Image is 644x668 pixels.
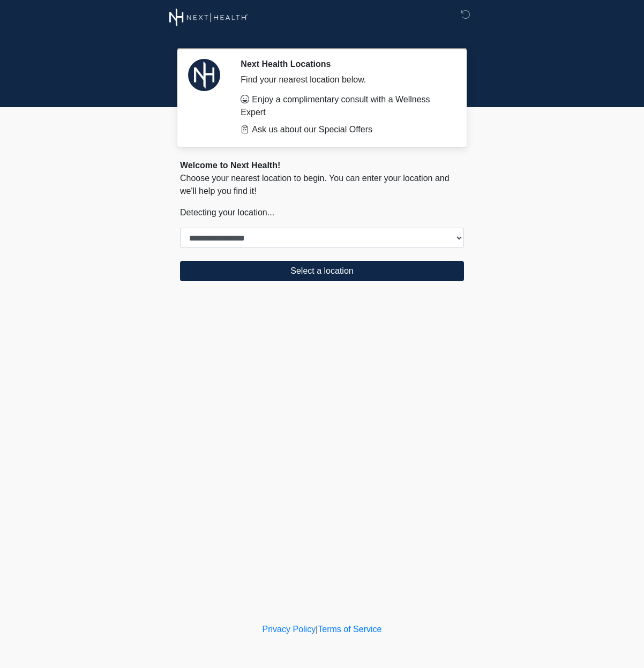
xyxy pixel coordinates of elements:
[263,625,316,634] a: Privacy Policy
[180,261,464,281] button: Select a location
[316,625,318,634] a: |
[169,8,248,27] img: Next Health Wellness Logo
[188,59,220,91] img: Agent Avatar
[241,59,448,69] h2: Next Health Locations
[180,174,450,196] span: Choose your nearest location to begin. You can enter your location and we'll help you find it!
[318,625,381,634] a: Terms of Service
[180,208,274,217] span: Detecting your location...
[241,73,448,86] div: Find your nearest location below.
[241,123,448,136] li: Ask us about our Special Offers
[180,159,464,172] div: Welcome to Next Health!
[241,93,448,119] li: Enjoy a complimentary consult with a Wellness Expert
